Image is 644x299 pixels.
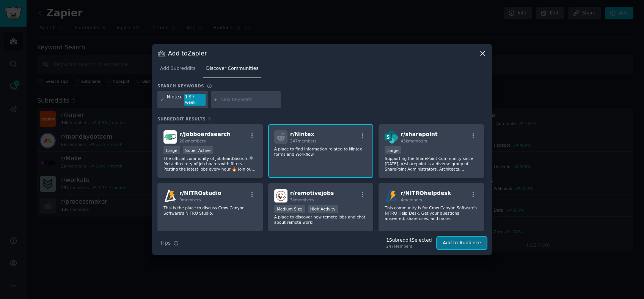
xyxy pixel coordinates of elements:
span: r/ NITROhelpdesk [401,190,451,196]
span: Discover Communities [206,65,258,72]
img: remotivejobs [274,189,287,202]
p: A place to discover new remote jobs and chat about remote work! [274,214,368,225]
div: 247 Members [386,244,432,249]
div: Nintex [167,94,182,106]
div: Large [163,146,180,154]
span: 43k members [401,139,427,143]
p: Supporting the SharePoint Community since [DATE], /r/sharepoint is a diverse group of SharePoint ... [385,156,478,172]
img: jobboardsearch [163,130,177,144]
span: 3k members [290,198,314,202]
span: 6 [208,117,211,121]
span: r/ remotivejobs [290,190,334,196]
p: This community is for Crow Canyon Software's NITRO Help Desk. Get your questions answered, share ... [385,205,478,221]
a: Discover Communities [203,63,261,78]
span: r/ NITROstudio [179,190,221,196]
div: 1.9 / week [184,94,206,106]
span: Add Subreddits [160,65,195,72]
p: This is the place to discuss Crow Canyon Software's NITRO Studio. [163,205,257,216]
button: Tips [157,236,181,250]
div: Large [385,146,401,154]
h3: Search keywords [157,83,204,89]
div: Super Active [183,146,214,154]
a: Add Subreddits [157,63,198,78]
div: High Activity [308,205,338,213]
h3: Add to Zapier [168,49,207,57]
img: sharepoint [385,130,398,144]
div: Medium Size [274,205,305,213]
span: 20k members [179,139,206,143]
span: 9 members [179,198,201,202]
img: NITROhelpdesk [385,189,398,202]
img: NITROstudio [163,189,177,202]
span: 247 members [290,139,317,143]
span: Tips [160,239,171,247]
span: r/ Nintex [290,131,314,137]
p: The official community of JobBoardSearch 🔎 Meta directory of job boards with filters. Posting the... [163,156,257,172]
span: r/ jobboardsearch [179,131,231,137]
button: Add to Audience [437,237,487,250]
div: 1 Subreddit Selected [386,237,432,244]
p: A place to find information related to Nintex forms and Workflow [274,146,368,157]
span: r/ sharepoint [401,131,437,137]
span: Subreddit Results [157,116,206,122]
span: 4 members [401,198,422,202]
input: New Keyword [220,97,278,103]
